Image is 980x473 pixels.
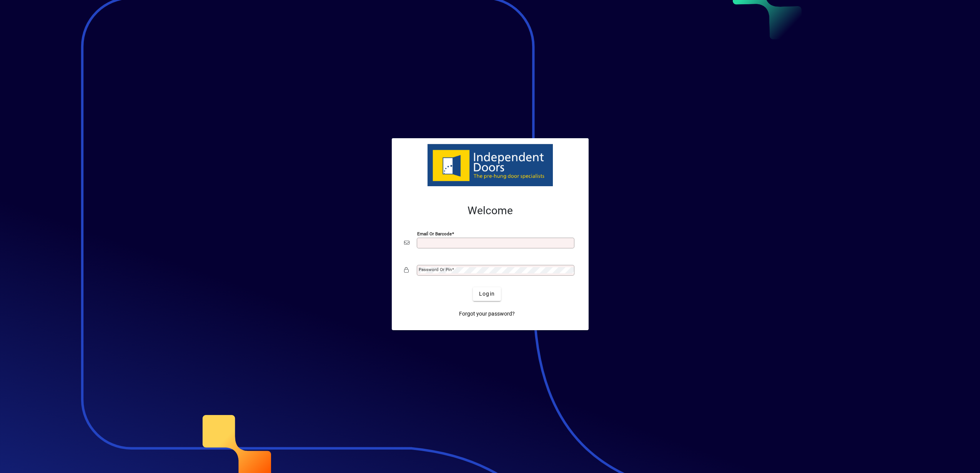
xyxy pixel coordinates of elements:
button: Login [473,287,501,301]
span: Login [479,290,495,298]
a: Forgot your password? [456,307,518,321]
span: Forgot your password? [459,310,515,318]
mat-label: Password or Pin [419,267,452,272]
mat-label: Email or Barcode [417,231,452,236]
h2: Welcome [404,204,576,217]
